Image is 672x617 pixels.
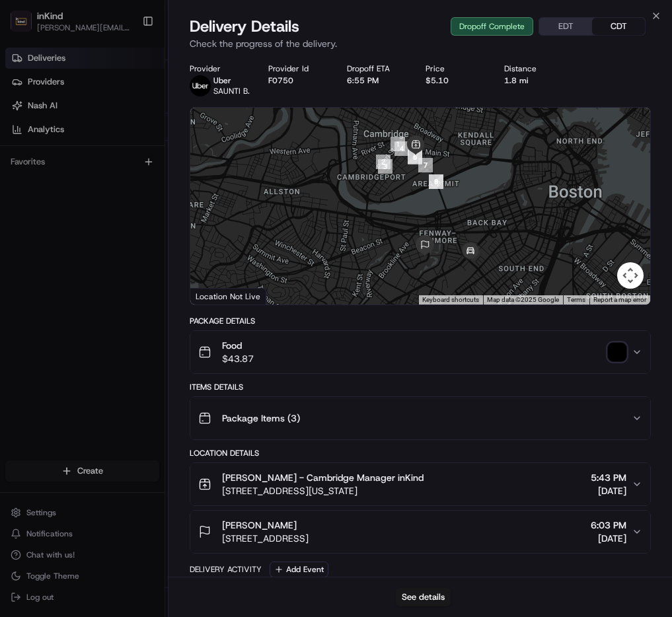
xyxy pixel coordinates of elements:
[190,564,262,575] div: Delivery Activity
[396,588,451,606] button: See details
[504,75,572,86] div: 1.8 mi
[213,86,250,96] span: SAUNTI B.
[190,288,266,305] div: Location Not Live
[222,412,300,425] span: Package Items ( 3 )
[539,18,592,35] button: EDT
[190,331,650,373] button: Food$43.87photo_proof_of_delivery image
[347,75,415,86] div: 6:55 PM
[426,75,494,86] div: $5.10
[222,352,254,365] span: $43.87
[93,291,160,302] a: Powered byPylon
[487,296,559,303] span: Map data ©2025 Google
[106,254,217,278] a: 💻API Documentation
[268,63,336,74] div: Provider Id
[222,519,297,532] span: [PERSON_NAME]
[13,261,24,272] div: 📗
[45,126,217,139] div: Start new chat
[376,155,391,169] div: 2
[190,37,651,50] p: Check the progress of the delivery.
[117,205,144,215] span: [DATE]
[194,287,237,305] a: Open this area in Google Maps (opens a new window)
[394,141,409,156] div: 4
[190,63,258,74] div: Provider
[591,484,626,497] span: [DATE]
[13,13,40,40] img: Nash
[222,532,309,545] span: [STREET_ADDRESS]
[426,63,494,74] div: Price
[205,169,241,185] button: See all
[13,172,89,182] div: Past conversations
[408,149,422,164] div: 6
[222,471,424,484] span: [PERSON_NAME] - Cambridge Manager inKind
[41,205,107,215] span: [PERSON_NAME]
[608,343,626,361] img: photo_proof_of_delivery image
[26,205,37,216] img: 1736555255976-a54dd68f-1ca7-489b-9aae-adbdc363a1c4
[422,295,479,305] button: Keyboard shortcuts
[110,205,114,215] span: •
[591,471,626,484] span: 5:43 PM
[190,448,651,458] div: Location Details
[13,53,241,74] p: Welcome 👋
[190,463,650,505] button: [PERSON_NAME] - Cambridge Manager inKind[STREET_ADDRESS][US_STATE]5:43 PM[DATE]
[8,254,106,278] a: 📗Knowledge Base
[378,159,392,174] div: 3
[13,126,37,150] img: 1736555255976-a54dd68f-1ca7-489b-9aae-adbdc363a1c4
[418,158,433,172] div: 7
[190,511,650,553] button: [PERSON_NAME][STREET_ADDRESS]6:03 PM[DATE]
[125,260,212,273] span: API Documentation
[190,16,299,37] span: Delivery Details
[567,296,585,303] a: Terms (opens in new tab)
[268,75,293,86] button: F0750
[391,137,405,151] div: 1
[194,287,237,305] img: Google
[213,75,231,86] span: Uber
[222,339,254,352] span: Food
[270,562,328,577] button: Add Event
[112,261,122,272] div: 💻
[592,18,645,35] button: CDT
[45,139,167,150] div: We're available if you need us!
[591,532,626,545] span: [DATE]
[504,63,572,74] div: Distance
[222,484,424,497] span: [STREET_ADDRESS][US_STATE]
[190,75,211,96] img: uber-new-logo.jpeg
[26,260,101,273] span: Knowledge Base
[225,130,241,146] button: Start new chat
[190,382,651,392] div: Items Details
[34,85,218,99] input: Clear
[13,192,34,213] img: Rod Prestosa
[429,174,443,189] div: 9
[131,292,160,302] span: Pylon
[190,397,650,439] button: Package Items (3)
[347,63,415,74] div: Dropoff ETA
[617,262,644,289] button: Map camera controls
[591,519,626,532] span: 6:03 PM
[593,296,646,303] a: Report a map error
[190,316,651,326] div: Package Details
